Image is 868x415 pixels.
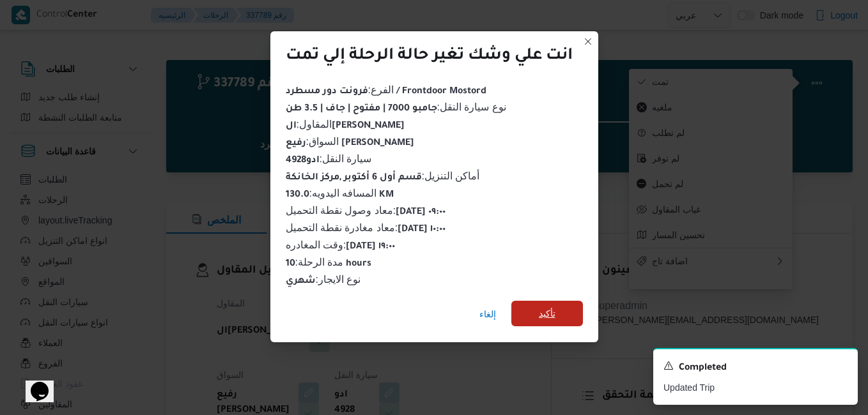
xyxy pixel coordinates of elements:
[286,87,486,97] b: فرونت دور مسطرد / Frontdoor Mostord
[286,156,320,166] b: ادو4928
[286,121,405,132] b: ال[PERSON_NAME]
[479,306,496,322] span: إلغاء
[539,306,555,321] span: تأكيد
[286,104,437,114] b: جامبو 7000 | مفتوح | جاف | 3.5 طن
[346,242,395,252] b: [DATE] ١٩:٠٠
[474,301,501,327] button: إلغاء
[286,47,573,67] div: انت علي وشك تغير حالة الرحلة إلي تمت
[679,361,727,376] span: Completed
[286,153,372,164] span: سيارة النقل :
[286,119,405,130] span: المقاول :
[286,205,446,216] span: معاد وصول نقطة التحميل :
[286,84,486,95] span: الفرع :
[13,364,54,402] iframe: chat widget
[511,301,583,326] button: تأكيد
[580,34,596,49] button: Closes this modal window
[286,139,414,149] b: رفيع [PERSON_NAME]
[663,381,848,395] p: Updated Trip
[286,239,396,250] span: وقت المغادره :
[286,222,446,233] span: معاد مغادرة نقطة التحميل :
[286,102,506,112] span: نوع سيارة النقل :
[286,276,316,287] b: شهري
[286,190,394,200] b: 130.0 KM
[286,136,414,147] span: السواق :
[286,173,422,183] b: قسم أول 6 أكتوبر ,مركز الخانكة
[663,359,848,376] div: Notification
[396,207,446,218] b: [DATE] ٠٩:٠٠
[286,257,372,268] span: مدة الرحلة :
[286,170,480,181] span: أماكن التنزيل :
[398,225,446,235] b: [DATE] ١٠:٠٠
[286,259,372,269] b: 10 hours
[286,188,394,199] span: المسافه اليدويه :
[286,274,361,285] span: نوع الايجار :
